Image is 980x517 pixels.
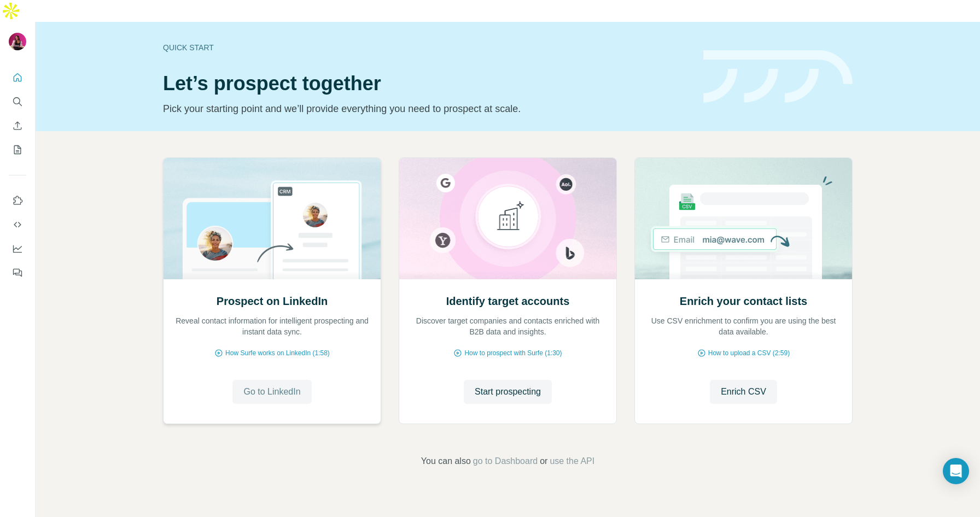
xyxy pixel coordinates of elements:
[163,42,690,53] div: Quick start
[9,33,26,50] img: Avatar
[446,293,570,309] h2: Identify target accounts
[410,315,605,337] p: Discover target companies and contacts enriched with B2B data and insights.
[9,68,26,87] button: Quick start
[708,348,790,358] span: How to upload a CSV (2:59)
[9,239,26,258] button: Dashboard
[634,158,853,279] img: Enrich your contact lists
[174,315,370,337] p: Reveal contact information for intelligent prospecting and instant data sync.
[163,73,690,95] h1: Let’s prospect together
[540,455,547,468] span: or
[710,380,777,404] button: Enrich CSV
[550,455,594,468] button: use the API
[464,348,562,358] span: How to prospect with Surfe (1:30)
[9,116,26,136] button: Enrich CSV
[217,293,328,309] h2: Prospect on LinkedIn
[225,348,330,358] span: How Surfe works on LinkedIn (1:58)
[646,315,841,337] p: Use CSV enrichment to confirm you are using the best data available.
[9,92,26,111] button: Search
[464,380,552,404] button: Start prospecting
[163,158,381,279] img: Prospect on LinkedIn
[9,215,26,234] button: Use Surfe API
[9,191,26,210] button: Use Surfe on LinkedIn
[232,380,311,404] button: Go to LinkedIn
[943,458,969,484] div: Open Intercom Messenger
[9,263,26,283] button: Feedback
[721,385,766,398] span: Enrich CSV
[703,50,853,103] img: banner
[243,385,300,398] span: Go to LinkedIn
[473,455,538,468] button: go to Dashboard
[399,158,617,279] img: Identify target accounts
[475,385,541,398] span: Start prospecting
[163,101,690,116] p: Pick your starting point and we’ll provide everything you need to prospect at scale.
[421,455,471,468] span: You can also
[9,140,26,160] button: My lists
[680,293,807,309] h2: Enrich your contact lists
